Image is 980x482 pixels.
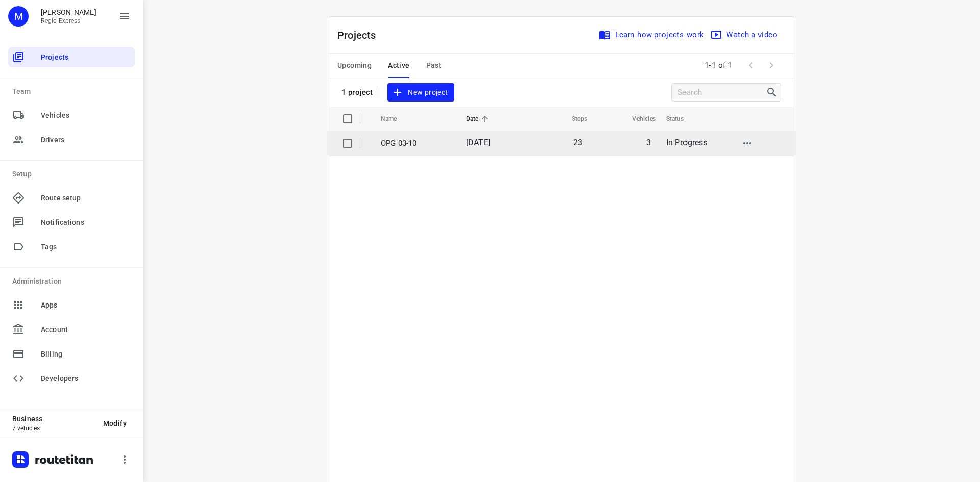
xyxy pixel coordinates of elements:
div: Search [766,86,781,98]
span: New project [394,86,448,99]
div: Billing [8,344,135,364]
p: Projects [337,28,384,43]
span: Drivers [41,135,131,145]
p: Max Bisseling [41,8,96,16]
button: New project [387,83,454,102]
p: OPG 03-10 [381,138,451,149]
div: M [8,6,29,27]
span: Active [388,59,409,72]
span: Tags [41,242,131,252]
span: Apps [41,300,131,311]
button: Modify [95,414,135,433]
span: Billing [41,349,131,360]
span: 3 [646,138,651,147]
div: Projects [8,47,135,67]
div: Drivers [8,130,135,150]
span: Route setup [41,193,131,204]
span: Upcoming [337,59,372,72]
span: Stops [558,113,588,125]
span: Vehicles [41,110,131,121]
span: Name [381,113,410,125]
div: Developers [8,368,135,389]
div: Vehicles [8,105,135,125]
div: Account [8,319,135,340]
p: Setup [12,169,135,180]
span: Previous Page [741,55,761,75]
span: Vehicles [619,113,656,125]
p: Team [12,86,135,97]
p: Regio Express [41,17,96,24]
span: Developers [41,373,131,384]
span: Date [466,113,492,125]
p: 7 vehicles [12,425,95,432]
span: Account [41,324,131,335]
div: Tags [8,237,135,257]
span: In Progress [666,138,707,147]
span: 23 [573,138,582,147]
p: Administration [12,276,135,287]
span: Modify [103,419,127,427]
span: 1-1 of 1 [701,55,737,77]
p: 1 project [341,88,373,97]
span: Past [426,59,442,72]
span: [DATE] [466,138,491,147]
span: Notifications [41,217,131,228]
div: Notifications [8,212,135,233]
span: Status [666,113,697,125]
div: Apps [8,295,135,315]
input: Search projects [678,85,766,100]
p: Business [12,415,95,423]
div: Route setup [8,188,135,208]
span: Projects [41,52,131,63]
span: Next Page [761,55,781,75]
